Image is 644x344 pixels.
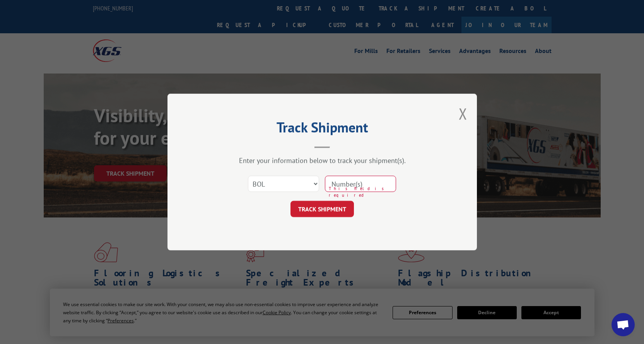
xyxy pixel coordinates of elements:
input: Number(s) [325,176,396,192]
span: This field is required [329,185,396,198]
button: TRACK SHIPMENT [290,201,354,217]
button: Close modal [459,103,467,124]
h2: Track Shipment [206,122,438,137]
div: Enter your information below to track your shipment(s). [206,156,438,165]
div: Open chat [612,313,635,336]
